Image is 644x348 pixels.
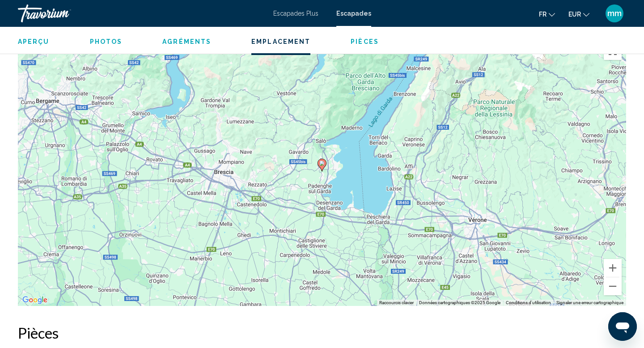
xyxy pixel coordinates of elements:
button: Photos [90,38,123,46]
button: Changer de langue [539,8,555,21]
a: Conditions d'utilisation [506,300,551,305]
button: Menu utilisateur [603,4,626,23]
a: Escapades Plus [273,10,318,17]
button: Zoom avant [604,259,622,277]
font: fr [539,11,547,18]
button: Zoom arrière [604,277,622,295]
button: Pièces [351,38,379,46]
span: Pièces [351,38,379,45]
a: Travorium [18,4,264,22]
span: Photos [90,38,123,45]
button: Changer de devise [568,8,589,21]
span: Emplacement [251,38,310,45]
a: Escapades [336,10,371,17]
button: Agréments [162,38,211,46]
button: Aperçu [18,38,50,46]
button: Emplacement [251,38,310,46]
span: Aperçu [18,38,50,45]
iframe: Bouton de lancement de la fenêtre de messagerie [608,312,637,341]
span: Données cartographiques ©2025 Google [419,300,500,305]
a: Signaler une erreur cartographique [556,300,623,305]
font: mm [607,8,622,18]
img: Google [20,294,50,306]
span: Agréments [162,38,211,45]
h2: Pièces [18,324,626,342]
button: Raccourcis clavier [379,300,414,306]
font: EUR [568,11,581,18]
a: Ouvrir cette zone dans Google Maps (dans une nouvelle fenêtre) [20,294,50,306]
